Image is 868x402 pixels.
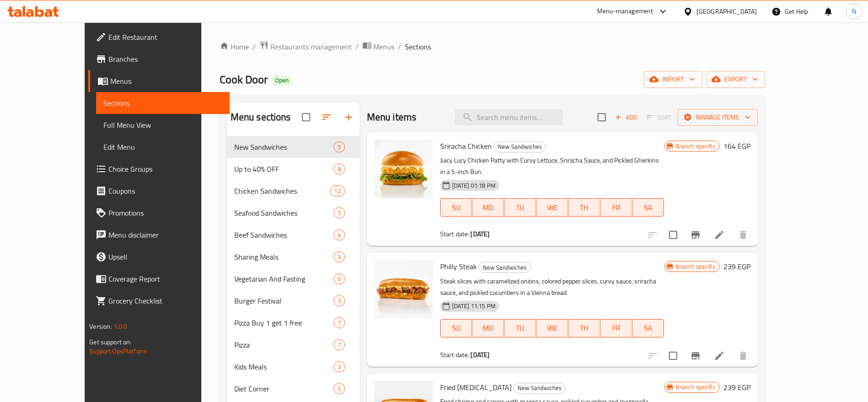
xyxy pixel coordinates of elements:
a: Home [220,41,249,52]
a: Choice Groups [88,158,230,180]
span: Sections [103,98,222,109]
div: New Sandwiches5 [227,136,360,158]
span: Select section first [641,110,678,125]
span: 7 [334,319,345,327]
button: Add section [338,106,360,128]
a: Grocery Checklist [88,290,230,312]
span: TU [508,321,533,335]
button: MO [472,198,504,217]
p: Juicy Lucy Chicken Patty with Curvy Lettuce, Sriracha Sauce, and Pickled Gherkins in a 5-inch Bun. [440,155,664,178]
button: FR [600,319,632,337]
div: Beef Sandwiches4 [227,224,360,246]
a: Edit menu item [714,229,725,240]
div: Pizza7 [227,334,360,356]
button: SU [440,198,473,217]
button: SA [632,198,664,217]
span: Sharing Meals [234,251,334,262]
li: / [356,41,359,52]
span: Branch specific [672,262,719,271]
span: WE [540,321,565,335]
a: Menus [362,41,394,53]
span: Upsell [108,251,222,262]
span: 8 [334,165,345,174]
button: Branch-specific-item [685,224,706,246]
span: Branch specific [672,383,719,391]
div: items [334,339,345,350]
a: Menu disclaimer [88,224,230,246]
p: Steak slices with caramelized onions, colored pepper slices, curvy sauce, sriracha sauce, and pic... [440,276,664,299]
div: items [334,207,345,218]
span: 1.0.0 [113,321,128,332]
span: 5 [334,385,345,393]
b: [DATE] [470,228,490,240]
span: New Sandwiches [514,383,565,393]
div: items [334,251,345,262]
span: 5 [334,209,345,217]
span: 5 [334,143,345,152]
div: Pizza Buy 1 get 1 free7 [227,312,360,334]
div: Diet Corner [234,383,334,394]
b: [DATE] [470,349,490,361]
span: Chicken Sandwiches [234,185,330,196]
button: Branch-specific-item [685,345,706,367]
div: Seafood Sandwiches5 [227,202,360,224]
span: Vegetarian And Fasting [234,273,334,284]
span: Open [271,76,292,84]
span: TH [572,321,597,335]
div: Open [271,75,292,86]
button: MO [472,319,504,337]
a: Edit menu item [714,350,725,361]
div: items [330,185,345,196]
span: 12 [330,187,344,196]
nav: breadcrumb [220,41,765,53]
span: Pizza Buy 1 get 1 free [234,317,334,328]
div: Diet Corner5 [227,378,360,400]
span: export [713,74,758,85]
div: Kids Meals [234,361,334,372]
a: Restaurants management [259,41,352,53]
span: 7 [334,341,345,349]
li: / [398,41,401,52]
span: Promotions [108,207,222,218]
div: [GEOGRAPHIC_DATA] [696,6,757,16]
div: Sharing Meals3 [227,246,360,268]
button: export [706,71,765,88]
span: New Sandwiches [234,141,334,152]
a: Coupons [88,180,230,202]
h2: Menu items [367,110,417,124]
h6: 239 EGP [723,381,750,394]
div: items [334,273,345,284]
span: Select to update [663,346,683,365]
span: 4 [334,231,345,239]
span: Fried [MEDICAL_DATA] [440,380,512,394]
div: New Sandwiches [479,262,531,273]
span: TU [508,201,533,214]
button: WE [536,198,568,217]
span: New Sandwiches [479,262,530,273]
a: Support.OpsPlatform [89,345,147,357]
span: Edit Restaurant [108,32,222,43]
span: MO [476,321,501,335]
span: import [651,74,695,85]
span: Seafood Sandwiches [234,207,334,218]
div: items [334,361,345,372]
span: Choice Groups [108,163,222,174]
span: WE [540,201,565,214]
button: SU [440,319,473,337]
span: Branches [108,54,222,65]
span: FR [604,201,629,214]
span: Up to 40% OFF [234,163,334,174]
span: Burger Festival [234,295,334,306]
span: Cook Door [220,69,268,90]
h2: Menu sections [231,110,291,124]
a: Branches [88,48,230,70]
span: SU [444,321,469,335]
span: Get support on: [89,336,131,348]
button: TU [504,319,536,337]
div: items [334,141,345,152]
button: TH [568,198,600,217]
a: Full Menu View [96,114,230,136]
